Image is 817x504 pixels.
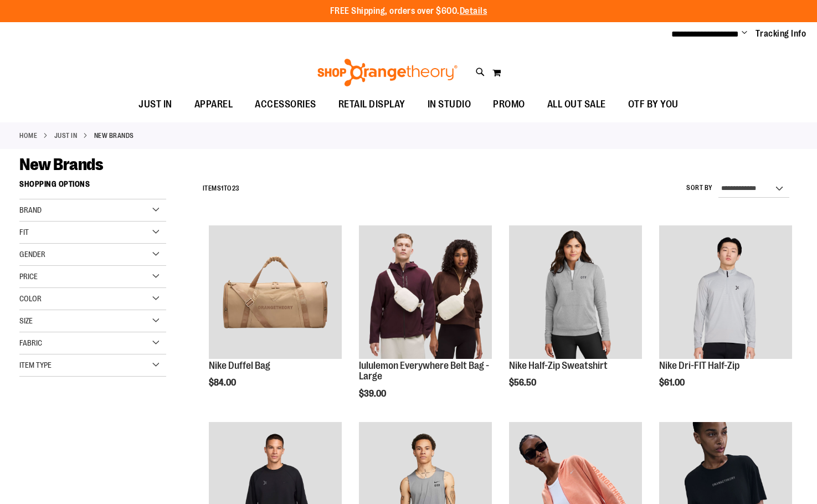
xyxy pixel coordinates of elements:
[19,250,45,259] span: Gender
[221,184,224,192] span: 1
[19,361,52,369] span: Item Type
[659,378,686,388] span: $61.00
[509,225,642,358] img: Nike Half-Zip Sweatshirt
[654,220,798,416] div: product
[19,155,103,174] span: New Brands
[659,225,792,358] img: Nike Dri-FIT Half-Zip
[19,228,29,236] span: Fit
[209,225,342,358] img: Nike Duffel Bag
[659,225,792,360] a: Nike Dri-FIT Half-Zip
[460,6,487,16] a: Details
[19,272,38,281] span: Price
[255,92,316,117] span: ACCESSORIES
[428,92,471,117] span: IN STUDIO
[493,92,525,117] span: PROMO
[359,360,489,382] a: lululemon Everywhere Belt Bag - Large
[359,225,492,360] a: lululemon Everywhere Belt Bag - Large
[509,378,538,388] span: $56.50
[203,220,347,416] div: product
[659,360,739,371] a: Nike Dri-FIT Half-Zip
[359,389,388,399] span: $39.00
[209,225,342,360] a: Nike Duffel Bag
[359,225,492,358] img: lululemon Everywhere Belt Bag - Large
[338,92,405,117] span: RETAIL DISPLAY
[19,316,33,325] span: Size
[94,131,134,141] strong: New Brands
[509,360,608,371] a: Nike Half-Zip Sweatshirt
[19,294,42,303] span: Color
[194,92,233,117] span: APPAREL
[756,28,806,40] a: Tracking Info
[547,92,606,117] span: ALL OUT SALE
[686,183,713,193] label: Sort By
[19,205,42,214] span: Brand
[209,378,238,388] span: $84.00
[628,92,679,117] span: OTF BY YOU
[509,225,642,360] a: Nike Half-Zip Sweatshirt
[316,59,459,86] img: Shop Orangetheory
[19,338,42,347] span: Fabric
[19,174,166,199] strong: Shopping Options
[203,180,240,197] h2: Items to
[54,131,78,141] a: JUST IN
[232,184,240,192] span: 23
[503,220,648,416] div: product
[19,131,37,141] a: Home
[742,28,747,39] button: Account menu
[138,92,172,117] span: JUST IN
[209,360,270,371] a: Nike Duffel Bag
[330,5,487,18] p: FREE Shipping, orders over $600.
[353,220,497,427] div: product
